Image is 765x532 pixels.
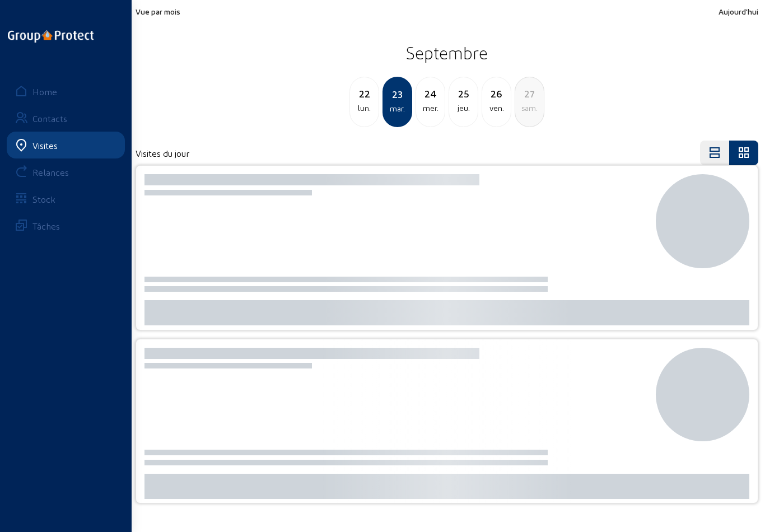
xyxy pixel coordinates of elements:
a: Tâches [7,212,125,239]
div: 22 [350,86,379,101]
div: 27 [515,86,544,101]
h2: Septembre [136,39,758,67]
div: 23 [384,86,411,102]
img: logo-oneline.png [8,30,94,43]
div: jeu. [449,101,478,115]
div: lun. [350,101,379,115]
div: sam. [515,101,544,115]
div: Contacts [32,113,67,124]
div: 26 [482,86,511,101]
div: Tâches [32,221,60,231]
a: Home [7,78,125,105]
a: Stock [7,185,125,212]
div: Visites [32,140,58,151]
div: mer. [416,101,445,115]
div: Stock [32,194,55,204]
div: ven. [482,101,511,115]
div: 25 [449,86,478,101]
div: 24 [416,86,445,101]
a: Relances [7,158,125,185]
h4: Visites du jour [136,148,189,158]
span: Vue par mois [136,7,180,16]
div: mar. [384,102,411,115]
span: Aujourd'hui [719,7,758,16]
div: Home [32,86,57,97]
a: Visites [7,132,125,158]
a: Contacts [7,105,125,132]
div: Relances [32,167,69,178]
